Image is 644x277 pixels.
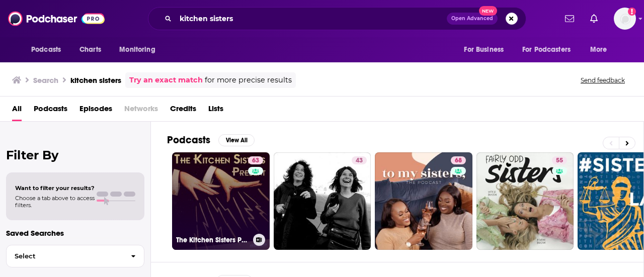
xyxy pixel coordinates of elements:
[583,40,620,59] button: open menu
[167,134,255,146] a: PodcastsView All
[31,43,61,57] span: Podcasts
[79,43,101,57] span: Charts
[6,148,144,162] h2: Filter By
[479,6,497,16] span: New
[248,156,263,164] a: 63
[614,8,636,30] img: User Profile
[522,43,571,57] span: For Podcasters
[6,245,144,267] button: Select
[24,40,74,59] button: open menu
[578,76,628,84] button: Send feedback
[586,10,602,27] a: Show notifications dropdown
[464,43,504,57] span: For Business
[124,101,158,121] span: Networks
[457,40,516,59] button: open menu
[590,43,607,57] span: More
[476,152,574,250] a: 55
[356,156,363,166] span: 43
[119,43,155,57] span: Monitoring
[12,101,22,121] a: All
[274,152,371,250] a: 43
[205,74,292,86] span: for more precise results
[451,16,493,21] span: Open Advanced
[218,134,255,146] button: View All
[614,8,636,30] button: Show profile menu
[8,9,105,28] img: Podchaser - Follow, Share and Rate Podcasts
[129,74,203,86] a: Try an exact match
[33,75,58,85] h3: Search
[79,101,112,121] a: Episodes
[6,228,144,238] p: Saved Searches
[375,152,472,250] a: 68
[112,40,168,59] button: open menu
[455,156,462,166] span: 68
[15,184,95,192] span: Want to filter your results?
[15,195,95,209] span: Choose a tab above to access filters.
[614,8,636,30] span: Logged in as mdekoning
[176,236,249,244] h3: The Kitchen Sisters Present
[451,156,466,164] a: 68
[208,101,223,121] a: Lists
[556,156,563,166] span: 55
[628,8,636,16] svg: Add a profile image
[70,75,121,85] h3: kitchen sisters
[172,152,270,250] a: 63The Kitchen Sisters Present
[148,7,526,30] div: Search podcasts, credits, & more...
[352,156,367,164] a: 43
[167,134,210,146] h2: Podcasts
[252,156,259,166] span: 63
[561,10,578,27] a: Show notifications dropdown
[170,101,196,121] a: Credits
[552,156,567,164] a: 55
[176,11,447,27] input: Search podcasts, credits, & more...
[516,40,585,59] button: open menu
[447,13,498,25] button: Open AdvancedNew
[73,40,107,59] a: Charts
[7,253,123,259] span: Select
[34,101,67,121] a: Podcasts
